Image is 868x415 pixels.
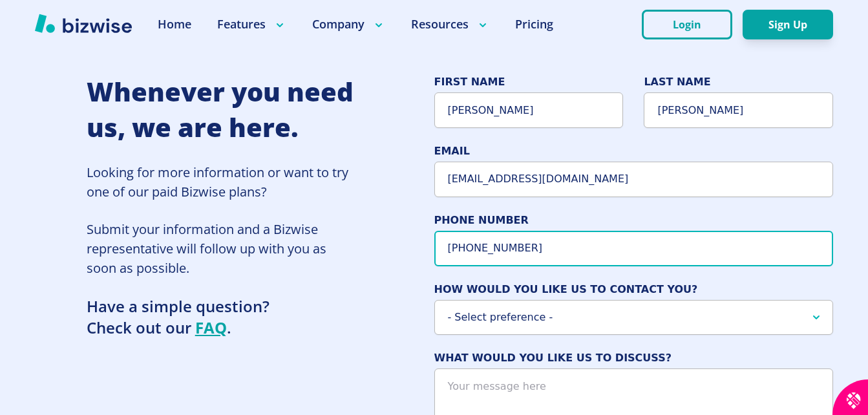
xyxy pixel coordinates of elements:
[87,296,354,338] h3: Have a simple question? Check out our .
[434,162,834,197] input: you@example.com
[87,220,354,278] p: Submit your information and a Bizwise representative will follow up with you as soon as possible.
[644,92,833,128] input: Last Name
[434,213,834,228] span: PHONE NUMBER
[35,14,132,33] img: Bizwise Logo
[434,350,834,366] span: WHAT WOULD YOU LIKE US TO DISCUSS?
[743,10,833,39] button: Sign Up
[434,74,624,90] span: FIRST NAME
[434,282,834,297] span: HOW WOULD YOU LIKE US TO CONTACT YOU?
[434,231,834,266] input: (000) 000-0000
[158,16,191,32] a: Home
[312,16,385,32] p: Company
[195,317,227,339] button: FAQ
[743,19,833,31] a: Sign Up
[217,16,286,32] p: Features
[87,163,354,202] p: Looking for more information or want to try one of our paid Bizwise plans?
[411,16,489,32] p: Resources
[642,10,732,39] button: Login
[434,144,834,159] span: EMAIL
[642,19,743,31] a: Login
[434,92,624,128] input: First Name
[87,74,354,145] h2: Whenever you need us, we are here.
[644,74,833,90] span: LAST NAME
[515,16,553,32] a: Pricing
